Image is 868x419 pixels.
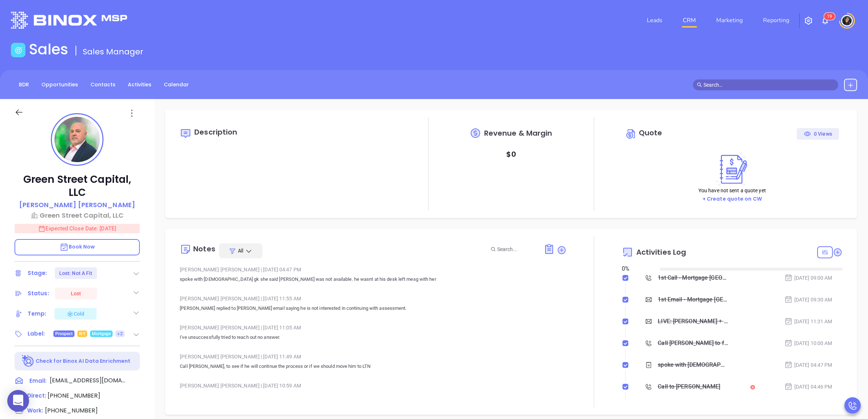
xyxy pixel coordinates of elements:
a: Contacts [86,79,120,91]
a: [PERSON_NAME] [PERSON_NAME] [19,200,135,210]
div: Temp: [28,308,46,319]
span: Book Now [60,243,95,250]
span: | [261,267,262,272]
div: [DATE] 04:46 PM [784,383,832,391]
input: Search… [703,81,834,89]
div: [DATE] 09:00 AM [784,274,832,282]
div: [PERSON_NAME] [PERSON_NAME] [DATE] 11:05 AM [180,322,566,333]
p: [PERSON_NAME] [PERSON_NAME] [19,200,135,210]
img: iconNotification [821,16,830,25]
button: + Create quote on CW [700,195,764,203]
div: Status: [28,288,49,299]
p: Expected Close Date: [DATE] [15,224,140,233]
div: 0 % [622,264,651,273]
span: | [261,383,262,389]
div: [DATE] 04:47 PM [784,361,832,369]
a: Calendar [159,79,193,91]
span: Mortgage [92,330,111,338]
img: Create on CWSell [713,152,752,186]
div: 0 Views [804,128,832,140]
span: Email: [29,376,46,386]
div: Call [PERSON_NAME] to follow up [658,338,728,349]
img: profile-user [54,117,100,162]
div: Lost [71,288,81,299]
div: 1st Email - Mortgage [GEOGRAPHIC_DATA] [658,294,728,305]
div: Lost: Not A Fit [59,267,93,279]
span: Work: [27,407,43,414]
p: spoke with [DEMOGRAPHIC_DATA] gk she said [PERSON_NAME] was not available. he wasnt at his desk l... [180,275,566,284]
span: [EMAIL_ADDRESS][DOMAIN_NAME] [50,376,126,385]
span: Direct : [27,392,46,399]
a: Opportunities [37,79,82,91]
div: 1st Call - Mortgage [GEOGRAPHIC_DATA] [658,272,728,283]
img: user [841,15,853,26]
span: +2 [117,330,122,338]
p: $ 0 [506,148,516,161]
span: Prospect [55,330,73,338]
div: LIVE: [PERSON_NAME] + [PERSON_NAME] on The True Cost of a Data Breach [658,316,728,327]
div: [PERSON_NAME] [PERSON_NAME] [DATE] 11:49 AM [180,351,566,362]
p: Check for Binox AI Data Enrichment [36,357,130,365]
span: 1 [827,14,830,19]
a: CRM [680,13,699,28]
span: Description [194,127,237,137]
div: Label: [28,328,45,339]
span: | [261,354,262,360]
span: [PHONE_NUMBER] [45,406,98,415]
span: 9 [830,14,832,19]
div: [PERSON_NAME] [PERSON_NAME] [DATE] 11:55 AM [180,293,566,304]
a: Marketing [713,13,746,28]
h1: Sales [29,41,68,58]
img: Ai-Enrich-DaqCidB-.svg [22,355,35,367]
span: Activities Log [636,248,686,256]
span: search [697,82,702,87]
div: [PERSON_NAME] [PERSON_NAME] [DATE] 04:47 PM [180,264,566,275]
div: [DATE] 09:30 AM [784,296,832,304]
p: [PERSON_NAME] replied to [PERSON_NAME] email saying he is not interested in continuing with asses... [180,304,566,313]
div: spoke with [DEMOGRAPHIC_DATA] gk she said [PERSON_NAME] was not available. he wasnt at his desk l... [658,360,728,370]
div: [DATE] 11:31 AM [784,317,832,325]
span: | [261,296,262,301]
a: Activities [123,79,156,91]
p: You have not sent a quote yet [698,186,766,194]
a: Reporting [760,13,792,28]
a: Leads [644,13,665,28]
a: BDR [15,79,33,91]
img: Circle dollar [625,128,637,140]
div: Cold [66,309,84,318]
input: Search... [497,245,536,253]
p: Green Street Capital, LLC [15,173,140,199]
span: Quote [639,128,662,138]
img: logo [11,12,127,29]
span: [PHONE_NUMBER] [48,391,100,400]
a: Green Street Capital, LLC [15,210,140,220]
a: + Create quote on CW [702,195,762,202]
span: Revenue & Margin [484,130,552,137]
span: | [261,325,262,330]
span: NY [79,330,85,338]
div: Call to [PERSON_NAME] [658,381,720,392]
div: Notes [193,245,215,252]
sup: 19 [824,13,835,20]
img: iconSetting [804,16,813,25]
p: I've unsuccessfully tried to reach out no answer. [180,333,566,342]
div: [DATE] 10:00 AM [784,339,832,347]
div: Stage: [28,268,47,279]
span: Sales Manager [83,46,143,57]
p: Call [PERSON_NAME], to see if he will continue the process or if we should move him to LTN [180,362,566,371]
div: [PERSON_NAME] [PERSON_NAME] [DATE] 10:59 AM [180,380,566,391]
span: All [238,247,243,254]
